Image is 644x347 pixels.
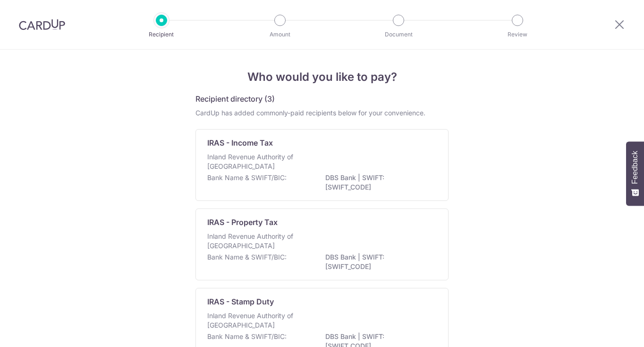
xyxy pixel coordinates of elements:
[207,296,274,307] p: IRAS - Stamp Duty
[631,151,639,184] span: Feedback
[207,332,287,341] p: Bank Name & SWIFT/BIC:
[207,311,307,330] p: Inland Revenue Authority of [GEOGRAPHIC_DATA]
[626,141,644,206] button: Feedback - Show survey
[207,152,307,171] p: Inland Revenue Authority of [GEOGRAPHIC_DATA]
[245,30,315,39] p: Amount
[195,93,275,104] h5: Recipient directory (3)
[195,108,449,118] div: CardUp has added commonly-paid recipients below for your convenience.
[19,19,65,30] img: CardUp
[483,30,552,39] p: Review
[325,173,431,192] p: DBS Bank | SWIFT: [SWIFT_CODE]
[325,252,431,271] p: DBS Bank | SWIFT: [SWIFT_CODE]
[207,252,287,262] p: Bank Name & SWIFT/BIC:
[207,173,287,182] p: Bank Name & SWIFT/BIC:
[207,137,273,148] p: IRAS - Income Tax
[127,30,196,39] p: Recipient
[207,232,307,251] p: Inland Revenue Authority of [GEOGRAPHIC_DATA]
[364,30,433,39] p: Document
[195,69,449,86] h4: Who would you like to pay?
[207,217,278,228] p: IRAS - Property Tax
